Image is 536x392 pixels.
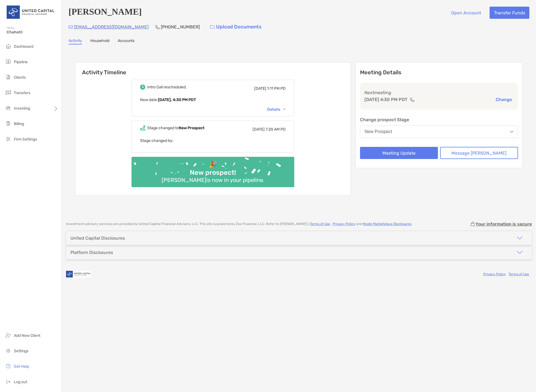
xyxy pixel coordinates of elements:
span: Chahati! [7,30,58,35]
img: clients icon [5,74,12,80]
img: Chevron icon [283,108,286,110]
div: Intro Call rescheduled. [147,85,187,89]
button: New Prospect [360,125,518,138]
p: [DATE] 4:30 PM PDT [364,96,408,103]
img: Event icon [140,84,145,90]
span: Get Help [14,364,29,369]
p: Meeting Details [360,69,518,76]
span: Dashboard [14,44,33,49]
span: Log out [14,380,27,384]
span: Settings [14,349,28,353]
img: Open dropdown arrow [510,131,513,133]
button: Transfer Funds [490,7,529,19]
h4: [PERSON_NAME] [69,7,142,19]
a: Model Marketplace Disclosures [363,222,411,226]
a: Upload Documents [206,21,265,33]
img: investing icon [5,105,12,111]
a: Accounts [118,38,135,44]
b: [DATE], 4:30 PM PDT [158,97,196,102]
img: add_new_client icon [5,332,12,338]
p: [EMAIL_ADDRESS][DOMAIN_NAME] [74,23,149,30]
span: Billing [14,121,24,126]
img: transfers icon [5,89,12,96]
a: Privacy Policy [483,272,506,276]
img: button icon [210,25,215,29]
h6: Activity Timeline [75,62,351,76]
img: dashboard icon [5,43,12,49]
a: Household [90,38,109,44]
span: 7:20 AM PD [266,127,286,132]
p: Investment advisory services are provided by United Capital Financial Advisors, LLC . This site i... [66,222,412,226]
span: Pipeline [14,60,28,64]
img: Event icon [140,125,145,131]
p: Stage changed by: [140,137,286,144]
button: Open Account [447,7,485,19]
span: Add New Client [14,333,40,338]
div: 🎉 [207,161,219,169]
img: Confetti [132,157,294,182]
button: Meeting Update [360,147,438,159]
span: Clients [14,75,26,80]
div: New prospect! [188,169,238,177]
a: Terms of Use [310,222,330,226]
b: New Prospect [179,126,204,130]
img: icon arrow [516,235,523,241]
span: [DATE] [254,86,266,91]
img: logout icon [5,378,12,385]
a: Activity [69,38,82,44]
p: Next meeting [364,89,514,96]
img: firm-settings icon [5,136,12,142]
img: communication type [410,97,415,102]
div: United Capital Disclosures [70,235,125,241]
p: New date : [140,96,286,103]
button: Message [PERSON_NAME] [440,147,518,159]
div: Platform Disclosures [70,250,113,255]
img: company logo [66,268,91,280]
img: billing icon [5,120,12,127]
span: [DATE] [253,127,265,132]
button: Change [494,97,514,102]
div: Details [267,107,286,112]
img: settings icon [5,347,12,354]
p: Your information is secure [475,221,532,227]
img: icon arrow [516,249,523,256]
p: [PHONE_NUMBER] [161,23,200,30]
a: Privacy Policy [333,222,355,226]
img: get-help icon [5,363,12,369]
a: Terms of Use [509,272,529,276]
span: 1:11 PM PD [267,86,286,91]
span: Firm Settings [14,137,37,142]
img: Phone Icon [155,25,160,29]
div: Stage changed to [147,126,204,130]
span: Transfers [14,91,30,95]
img: pipeline icon [5,58,12,65]
p: Change prospect Stage [360,116,518,123]
span: Investing [14,106,30,111]
div: [PERSON_NAME] is now in your pipeline. [159,177,267,183]
div: New Prospect [365,129,392,134]
img: Email Icon [69,25,73,29]
img: United Capital Logo [7,2,55,22]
